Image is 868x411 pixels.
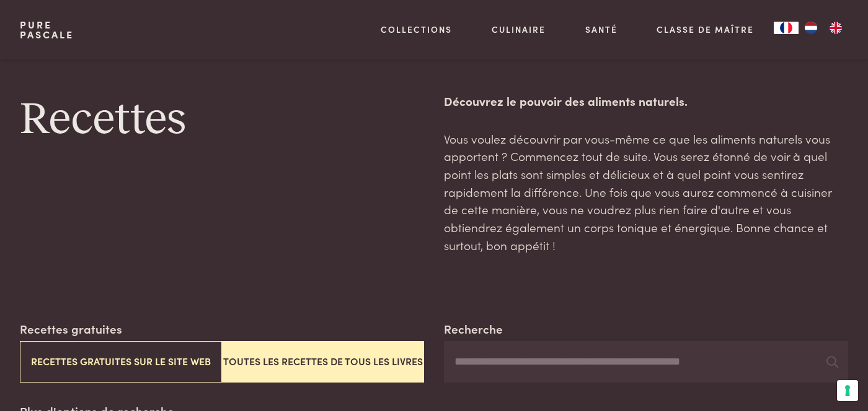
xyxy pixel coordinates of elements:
a: Classe de maître [657,23,754,36]
button: Recettes gratuites sur le site web [20,341,222,383]
button: Vos préférences en matière de consentement pour les technologies de suivi [837,380,858,401]
button: Toutes les recettes de tous les livres [222,341,424,383]
h1: Recettes [20,92,424,148]
a: EN [823,22,848,34]
a: FR [774,22,799,34]
a: NL [799,22,823,34]
ul: Language list [799,22,848,34]
label: Recherche [444,320,503,338]
aside: Language selected: Français [774,22,848,34]
p: Vous voulez découvrir par vous-même ce que les aliments naturels vous apportent ? Commencez tout ... [444,130,848,254]
a: Culinaire [492,23,546,36]
a: Santé [585,23,618,36]
strong: Découvrez le pouvoir des aliments naturels. [444,92,688,109]
a: Collections [381,23,452,36]
div: Language [774,22,799,34]
a: PurePascale [20,20,74,40]
label: Recettes gratuites [20,320,122,338]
